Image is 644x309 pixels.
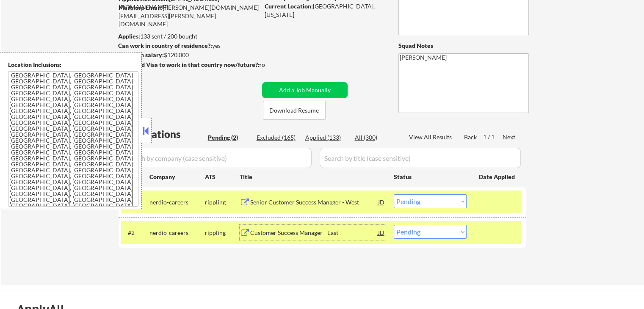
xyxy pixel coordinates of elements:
div: Customer Success Manager - East [250,229,378,237]
div: Applications [121,129,205,139]
div: 133 sent / 200 bought [118,32,259,41]
div: JD [377,194,386,210]
button: Download Resume [263,101,326,120]
div: Next [503,133,516,141]
div: #2 [128,229,143,237]
div: All (300) [355,133,397,142]
div: rippling [205,229,240,237]
div: View All Results [409,133,454,141]
strong: Will need Visa to work in that country now/future?: [119,61,260,68]
strong: Current Location: [265,3,313,10]
div: JD [377,225,386,240]
button: Add a Job Manually [262,82,348,98]
div: Senior Customer Success Manager - West [250,198,378,207]
div: Back [464,133,478,141]
div: rippling [205,198,240,207]
div: 1 / 1 [483,133,503,141]
div: ATS [205,173,240,181]
div: $120,000 [118,51,259,59]
input: Search by company (case sensitive) [121,148,312,168]
div: Pending (2) [208,133,250,142]
div: yes [118,41,257,50]
div: [PERSON_NAME][DOMAIN_NAME][EMAIL_ADDRESS][PERSON_NAME][DOMAIN_NAME] [119,3,259,28]
strong: Minimum salary: [118,51,164,58]
div: Squad Notes [398,41,529,50]
div: Date Applied [479,173,516,181]
div: Status [394,169,467,184]
div: no [258,61,282,69]
strong: Can work in country of residence?: [118,42,212,49]
strong: Mailslurp Email: [119,4,163,11]
div: nerdio-careers [149,198,205,207]
div: Title [240,173,386,181]
div: Applied (133) [305,133,348,142]
strong: Applies: [118,33,140,40]
div: nerdio-careers [149,229,205,237]
div: Excluded (165) [257,133,299,142]
div: Location Inclusions: [8,61,138,69]
input: Search by title (case sensitive) [320,148,521,168]
div: [GEOGRAPHIC_DATA], [US_STATE] [265,2,384,19]
div: Company [149,173,205,181]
